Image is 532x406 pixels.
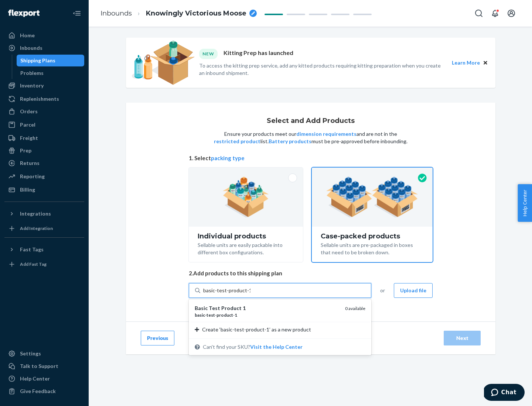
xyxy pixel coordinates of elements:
div: Settings [20,350,41,357]
p: Kitting Prep has launched [224,49,293,59]
div: Inbounds [20,44,42,52]
button: Previous [141,331,174,345]
a: Reporting [4,171,84,182]
div: NEW [199,49,218,59]
a: Home [4,30,84,41]
button: Basic Test Product 1basic-test-product-10 availableCreate ‘basic-test-product-1’ as a new product... [250,343,303,351]
a: Prep [4,145,84,156]
em: test [207,312,215,318]
iframe: Opens a widget where you can chat to one of our agents [484,384,525,402]
div: Inventory [20,82,44,89]
img: individual-pack.facf35554cb0f1810c75b2bd6df2d64e.png [223,177,269,217]
div: Shipping Plans [20,57,55,64]
button: packing type [211,154,245,162]
div: Next [450,334,474,342]
button: restricted product [214,138,260,145]
em: Product [221,305,242,311]
div: Prep [20,147,31,154]
div: Case-packed products [321,233,424,240]
button: Next [444,331,481,345]
em: basic [195,312,205,318]
div: Returns [20,159,40,167]
div: Individual products [198,233,294,240]
button: Learn More [452,59,480,67]
span: Knowingly Victorious Moose [146,9,246,18]
a: Replenishments [4,93,84,105]
div: Orders [20,108,38,115]
button: Integrations [4,208,84,220]
span: or [380,287,385,294]
div: Fast Tags [20,246,44,253]
button: Battery products [269,138,311,145]
div: Freight [20,134,38,142]
button: dimension requirements [296,130,357,138]
div: Problems [20,69,44,77]
div: Parcel [20,121,35,128]
a: Help Center [4,373,84,385]
em: 1 [243,305,246,311]
img: Flexport logo [8,10,40,17]
span: Create ‘basic-test-product-1’ as a new product [202,326,311,333]
a: Add Integration [4,223,84,234]
a: Orders [4,106,84,117]
span: Can't find your SKU? [203,343,303,351]
a: Billing [4,184,84,196]
a: Settings [4,348,84,359]
p: To access the kitting prep service, add any kitted products requiring kitting preparation when yo... [199,62,445,77]
em: Basic [195,305,208,311]
div: Give Feedback [20,388,56,395]
div: Talk to Support [20,362,58,370]
button: Upload file [394,283,433,298]
a: Inbounds [4,42,84,54]
p: Ensure your products meet our and are not in the list. must be pre-approved before inbounding. [213,130,408,145]
a: Returns [4,157,84,169]
div: Add Fast Tag [20,261,47,267]
button: Close [481,59,490,67]
div: - - - [195,312,339,318]
input: Basic Test Product 1basic-test-product-10 availableCreate ‘basic-test-product-1’ as a new product... [203,287,250,294]
span: 2. Add products to this shipping plan [189,269,433,277]
div: Add Integration [20,225,53,231]
button: Open Search Box [471,6,486,21]
span: 1. Select [189,154,433,162]
a: Shipping Plans [17,55,85,66]
button: Give Feedback [4,385,84,397]
button: Open account menu [504,6,519,21]
img: case-pack.59cecea509d18c883b923b81aeac6d0b.png [326,177,418,217]
ol: breadcrumbs [95,3,263,24]
button: Fast Tags [4,244,84,255]
a: Parcel [4,119,84,131]
em: product [216,312,233,318]
a: Add Fast Tag [4,258,84,270]
a: Inbounds [100,9,132,17]
div: Home [20,32,35,39]
div: Sellable units are pre-packaged in boxes that need to be broken down. [321,240,424,256]
span: 0 available [345,306,365,311]
div: Integrations [20,210,51,217]
em: 1 [235,312,237,318]
div: Help Center [20,375,50,382]
button: Close Navigation [69,6,84,21]
em: Test [209,305,220,311]
a: Inventory [4,80,84,92]
div: Replenishments [20,95,59,103]
div: Billing [20,186,35,193]
h1: Select and Add Products [267,117,355,125]
a: Problems [17,67,85,79]
a: Freight [4,132,84,144]
button: Help Center [518,184,532,222]
button: Open notifications [488,6,502,21]
div: Reporting [20,173,45,180]
button: Talk to Support [4,360,84,372]
div: Sellable units are easily packable into different box configurations. [198,240,294,256]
